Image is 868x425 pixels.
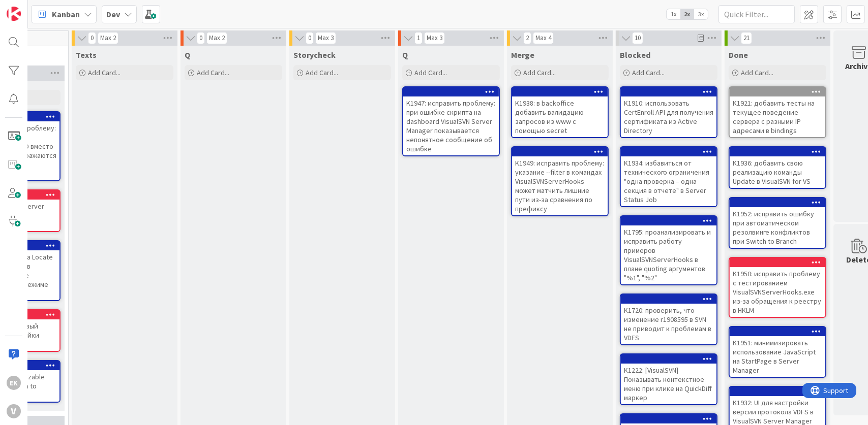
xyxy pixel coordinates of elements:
[741,32,752,44] span: 21
[306,68,338,77] span: Add Card...
[403,96,499,155] div: K1947: исправить проблему: при ошибке скрипта на dashboard VisualSVN Server Manager показывается ...
[21,2,46,14] span: Support
[512,156,608,215] div: K1949: исправить проблему: указание --filter в командах VisualSVNServerHooks может матчить лишние...
[511,50,534,60] span: Merge
[511,86,609,138] a: K1938: в backoffice добавить валидацию запросов из www с помощью secret
[402,86,500,156] a: K1947: исправить проблему: при ошибке скрипта на dashboard VisualSVN Server Manager показывается ...
[185,50,190,60] span: Q
[88,32,96,44] span: 0
[729,50,748,60] span: Done
[512,87,608,137] div: K1938: в backoffice добавить валидацию запросов из www с помощью secret
[621,96,716,137] div: K1910: использовать CertEnroll API для получения сертификата из Active Directory
[620,50,650,60] span: Blocked
[88,68,121,77] span: Add Card...
[621,304,716,344] div: K1720: проверить, что изменение r1908595 в SVN не приводит к проблемам в VDFS
[729,197,826,249] a: K1952: исправить ошибку при автоматическом резолвинге конфликтов при Switch to Branch
[741,68,773,77] span: Add Card...
[729,326,826,378] a: K1951: минимизировать использование JavaScript на StartPage в Server Manager
[106,9,120,19] b: Dev
[621,295,716,344] div: K1720: проверить, что изменение r1908595 в SVN не приводит к проблемам в VDFS
[621,354,716,404] div: K1222: [VisualSVN] Показывать контекстное меню при клике на QuickDiff маркер
[730,147,825,188] div: K1936: добавить свою реализацию команды Update в VisualSVN for VS
[209,36,225,41] div: Max 2
[694,9,708,19] span: 3x
[7,376,21,390] div: EK
[7,7,21,21] img: Visit kanbanzone.com
[730,336,825,377] div: K1951: минимизировать использование JavaScript на StartPage в Server Manager
[197,68,229,77] span: Add Card...
[7,404,21,418] div: V
[523,68,556,77] span: Add Card...
[621,147,716,206] div: K1934: избавиться от технического ограничения "одна проверка – одна секция в отчете" в Server Sta...
[620,86,717,138] a: K1910: использовать CertEnroll API для получения сертификата из Active Directory
[621,364,716,404] div: K1222: [VisualSVN] Показывать контекстное меню при клике на QuickDiff маркер
[632,32,643,44] span: 10
[306,32,314,44] span: 0
[729,146,826,189] a: K1936: добавить свою реализацию команды Update в VisualSVN for VS
[729,86,826,138] a: K1921: добавить тесты на текущее поведение сервера с разными IP адресами в bindings
[621,216,716,284] div: K1795: проанализировать и исправить работу примеров VisualSVNServerHooks в плане quoting аргумент...
[729,257,826,318] a: K1950: исправить проблему с тестированием VisualSVNServerHooks.exe из-за обращения к реестру в HKLM
[730,258,825,317] div: K1950: исправить проблему с тестированием VisualSVNServerHooks.exe из-за обращения к реестру в HKLM
[523,32,531,44] span: 2
[512,147,608,215] div: K1949: исправить проблему: указание --filter в командах VisualSVNServerHooks может матчить лишние...
[667,9,680,19] span: 1x
[318,36,334,41] div: Max 3
[535,36,551,41] div: Max 4
[197,32,205,44] span: 0
[680,9,694,19] span: 2x
[730,156,825,188] div: K1936: добавить свою реализацию команды Update в VisualSVN for VS
[620,293,717,345] a: K1720: проверить, что изменение r1908595 в SVN не приводит к проблемам в VDFS
[620,146,717,207] a: K1934: избавиться от технического ограничения "одна проверка – одна секция в отчете" в Server Sta...
[620,215,717,285] a: K1795: проанализировать и исправить работу примеров VisualSVNServerHooks в плане quoting аргумент...
[293,50,336,60] span: Storycheck
[620,353,717,405] a: K1222: [VisualSVN] Показывать контекстное меню при клике на QuickDiff маркер
[511,146,609,216] a: K1949: исправить проблему: указание --filter в командах VisualSVNServerHooks может матчить лишние...
[76,50,97,60] span: Texts
[427,36,442,41] div: Max 3
[730,207,825,248] div: K1952: исправить ошибку при автоматическом резолвинге конфликтов при Switch to Branch
[730,96,825,137] div: K1921: добавить тесты на текущее поведение сервера с разными IP адресами в bindings
[512,96,608,137] div: K1938: в backoffice добавить валидацию запросов из www с помощью secret
[730,327,825,377] div: K1951: минимизировать использование JavaScript на StartPage в Server Manager
[414,32,423,44] span: 1
[632,68,665,77] span: Add Card...
[730,267,825,317] div: K1950: исправить проблему с тестированием VisualSVNServerHooks.exe из-за обращения к реестру в HKLM
[719,5,795,23] input: Quick Filter...
[402,50,408,60] span: Q
[730,198,825,248] div: K1952: исправить ошибку при автоматическом резолвинге конфликтов при Switch to Branch
[100,36,116,41] div: Max 2
[403,87,499,155] div: K1947: исправить проблему: при ошибке скрипта на dashboard VisualSVN Server Manager показывается ...
[52,8,80,20] span: Kanban
[414,68,447,77] span: Add Card...
[621,87,716,137] div: K1910: использовать CertEnroll API для получения сертификата из Active Directory
[621,156,716,206] div: K1934: избавиться от технического ограничения "одна проверка – одна секция в отчете" в Server Sta...
[730,87,825,137] div: K1921: добавить тесты на текущее поведение сервера с разными IP адресами в bindings
[621,225,716,284] div: K1795: проанализировать и исправить работу примеров VisualSVNServerHooks в плане quoting аргумент...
